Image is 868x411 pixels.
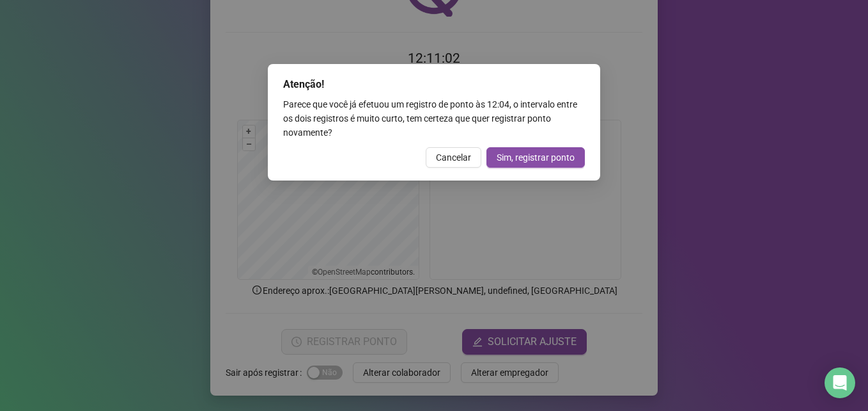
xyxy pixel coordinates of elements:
button: Cancelar [426,147,481,168]
button: Sim, registrar ponto [486,147,585,168]
div: Open Intercom Messenger [825,367,855,398]
div: Atenção! [283,77,585,92]
span: Sim, registrar ponto [497,150,575,165]
div: Parece que você já efetuou um registro de ponto às 12:04 , o intervalo entre os dois registros é ... [283,97,585,140]
span: Cancelar [436,150,471,165]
